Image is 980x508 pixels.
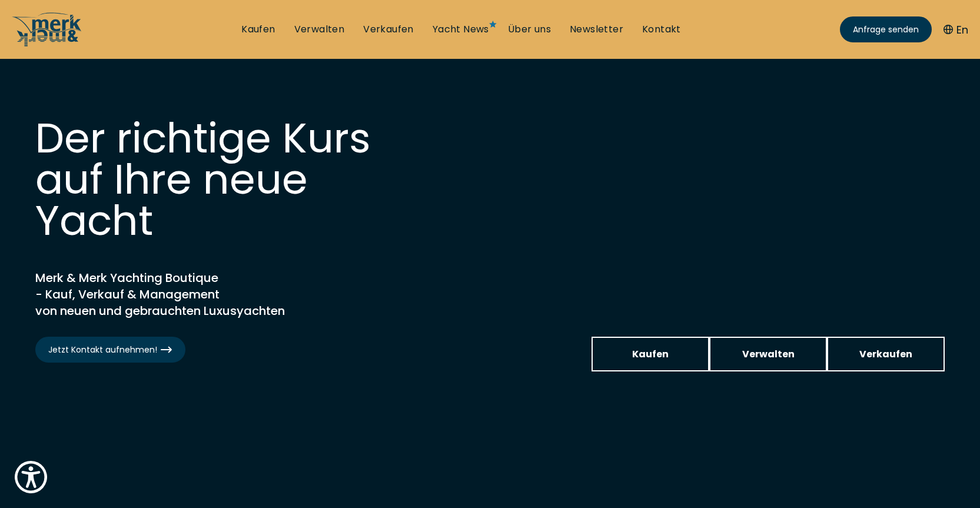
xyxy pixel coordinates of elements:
[35,270,330,319] h2: Merk & Merk Yachting Boutique - Kauf, Verkauf & Management von neuen und gebrauchten Luxusyachten
[363,23,414,36] a: Verkaufen
[35,337,185,363] a: Jetzt Kontakt aufnehmen!
[840,16,932,42] a: Anfrage senden
[241,23,275,36] a: Kaufen
[632,347,669,361] span: Kaufen
[853,24,919,36] span: Anfrage senden
[642,23,681,36] a: Kontakt
[508,23,551,36] a: Über uns
[12,458,50,496] button: Show Accessibility Preferences
[48,344,172,356] span: Jetzt Kontakt aufnehmen!
[35,118,388,241] h1: Der richtige Kurs auf Ihre neue Yacht
[944,22,968,38] button: En
[592,337,709,371] a: Kaufen
[570,23,623,36] a: Newsletter
[859,347,912,361] span: Verkaufen
[294,23,345,36] a: Verwalten
[709,337,827,371] a: Verwalten
[742,347,795,361] span: Verwalten
[433,23,489,36] a: Yacht News
[827,337,945,371] a: Verkaufen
